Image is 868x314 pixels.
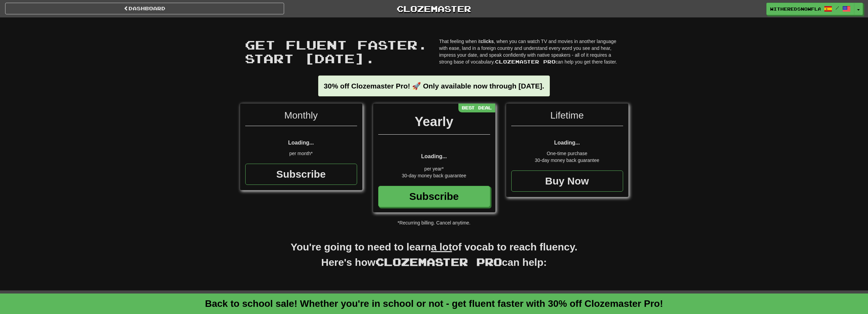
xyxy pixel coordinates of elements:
div: Yearly [378,112,490,135]
span: Loading... [288,140,314,146]
span: Loading... [421,153,447,159]
h2: You're going to need to learn of vocab to reach fluency. Here's how can help: [240,240,629,277]
span: Loading... [554,140,580,146]
div: 30-day money back guarantee [378,172,490,179]
span: Get fluent faster. Start [DATE]. [245,37,428,66]
a: Subscribe [245,164,357,185]
span: Clozemaster Pro [376,256,502,268]
span: / [836,5,839,10]
p: That feeling when it , when you can watch TV and movies in another language with ease, land in a ... [439,38,623,65]
strong: clicks [481,39,494,44]
div: Lifetime [511,109,623,126]
div: per month* [245,150,357,157]
a: Dashboard [5,3,284,14]
a: Buy Now [511,170,623,192]
strong: 30% off Clozemaster Pro! 🚀 Only available now through [DATE]. [324,82,544,90]
u: a lot [431,241,452,252]
div: per year* [378,165,490,172]
a: Subscribe [378,186,490,207]
div: 30-day money back guarantee [511,157,623,164]
span: WitheredSnowflake6304 [770,6,821,12]
a: WitheredSnowflake6304 / [766,3,854,15]
span: Clozemaster Pro [495,59,556,65]
div: One-time purchase [511,150,623,157]
a: Clozemaster [294,3,573,15]
a: Back to school sale! Whether you're in school or not - get fluent faster with 30% off Clozemaster... [205,298,663,309]
div: Monthly [245,109,357,126]
div: Best Deal [458,104,495,112]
